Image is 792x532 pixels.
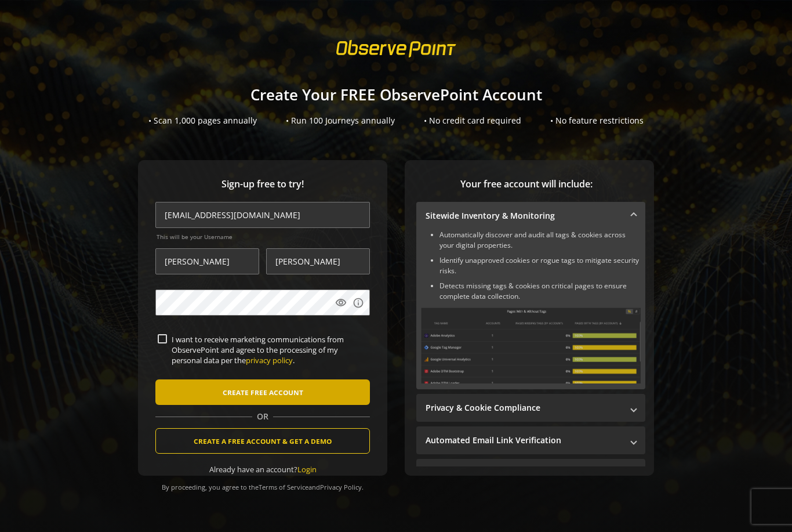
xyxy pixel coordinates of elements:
[416,178,637,191] span: Your free account will include:
[439,255,641,276] li: Identify unapproved cookies or rogue tags to mitigate security risks.
[426,402,622,414] mat-panel-title: Privacy & Cookie Compliance
[155,428,370,454] button: CREATE A FREE ACCOUNT & GET A DEMO
[155,178,370,191] span: Sign-up free to try!
[353,297,364,309] mat-icon: info
[155,248,259,274] input: First Name *
[155,379,370,405] button: CREATE FREE ACCOUNT
[252,411,273,422] span: OR
[416,394,645,422] mat-expansion-panel-header: Privacy & Cookie Compliance
[424,115,521,126] div: • No credit card required
[155,202,370,228] input: Email Address (name@work-email.com) *
[223,382,303,403] span: CREATE FREE ACCOUNT
[148,115,257,126] div: • Scan 1,000 pages annually
[259,483,308,491] a: Terms of Service
[286,115,395,126] div: • Run 100 Journeys annually
[167,334,368,366] label: I want to receive marketing communications from ObservePoint and agree to the processing of my pe...
[320,483,362,491] a: Privacy Policy
[439,281,641,302] li: Detects missing tags & cookies on critical pages to ensure complete data collection.
[416,202,645,230] mat-expansion-panel-header: Sitewide Inventory & Monitoring
[155,475,370,491] div: By proceeding, you agree to the and .
[426,210,622,222] mat-panel-title: Sitewide Inventory & Monitoring
[439,230,641,251] li: Automatically discover and audit all tags & cookies across your digital properties.
[266,248,370,274] input: Last Name *
[157,233,370,241] span: This will be your Username
[421,307,641,383] img: Sitewide Inventory & Monitoring
[426,435,622,446] mat-panel-title: Automated Email Link Verification
[416,426,645,454] mat-expansion-panel-header: Automated Email Link Verification
[297,464,317,475] a: Login
[550,115,644,126] div: • No feature restrictions
[416,230,645,389] div: Sitewide Inventory & Monitoring
[416,459,645,487] mat-expansion-panel-header: Performance Monitoring with Web Vitals
[194,430,332,451] span: CREATE A FREE ACCOUNT & GET A DEMO
[155,464,370,475] div: Already have an account?
[246,355,293,365] a: privacy policy
[335,297,347,309] mat-icon: visibility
